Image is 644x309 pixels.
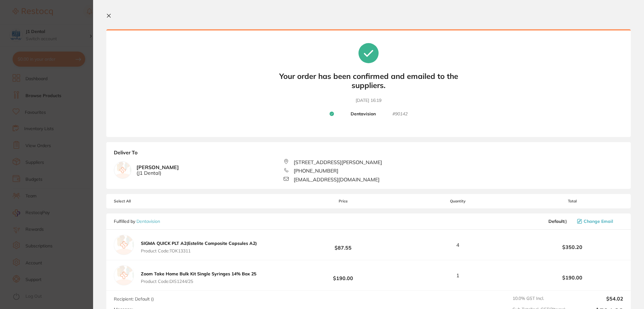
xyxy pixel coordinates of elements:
span: [STREET_ADDRESS][PERSON_NAME] [294,159,382,165]
b: Your order has been confirmed and emailed to the suppliers. [274,72,463,90]
span: ( J1 Dental ) [136,170,179,176]
b: [PERSON_NAME] [136,164,179,176]
b: SIGMA QUICK PLT A2(Estelite Composite Capsules A2) [141,240,257,246]
span: Quantity [394,199,521,203]
span: Recipient: Default ( ) [114,296,154,302]
span: [EMAIL_ADDRESS][DOMAIN_NAME] [294,177,380,182]
span: Total [521,199,623,203]
b: Deliver To [114,150,623,159]
a: Dentavision [136,218,160,224]
span: 4 [456,242,459,248]
b: $87.55 [292,239,394,251]
span: Price [292,199,394,203]
b: $190.00 [521,275,623,280]
output: $54.02 [570,296,623,301]
span: 1 [456,273,459,278]
button: Zoom Take Home Bulk Kit Single Syringes 14% Box 25 Product Code:DIS1244/25 [139,271,258,284]
span: Change Email [584,219,613,224]
b: Default [548,218,564,224]
b: Dentavision [351,111,376,117]
span: ( ) [548,219,567,224]
b: $350.20 [521,244,623,250]
img: empty.jpg [114,235,134,255]
span: [PHONE_NUMBER] [294,168,338,174]
button: SIGMA QUICK PLT A2(Estelite Composite Capsules A2) Product Code:TOK13311 [139,240,259,254]
span: Product Code: TOK13311 [141,248,257,253]
p: Fulfilled by [114,219,160,224]
img: empty.jpg [114,265,134,285]
small: # 90142 [392,111,408,117]
b: Zoom Take Home Bulk Kit Single Syringes 14% Box 25 [141,271,256,277]
button: Change Email [575,218,623,224]
span: 10.0 % GST Incl. [513,296,565,301]
b: $190.00 [292,270,394,281]
span: Product Code: DIS1244/25 [141,279,256,284]
span: Select All [114,199,177,203]
img: empty.jpg [114,162,131,179]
